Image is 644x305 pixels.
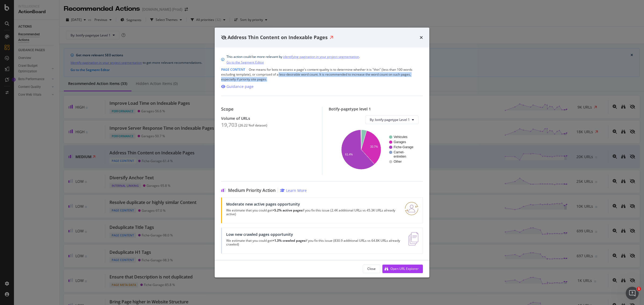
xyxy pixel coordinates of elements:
div: Guidance page [226,84,254,89]
div: ( 26.22 % of dataset ) [238,124,267,127]
img: e5DMFwAAAABJRU5ErkJggg== [408,232,418,246]
a: Guidance page [221,84,254,89]
button: Close [363,265,380,273]
div: Volume of URLs [221,116,316,121]
strong: +5.2% active pages [272,208,302,213]
text: Garages [394,140,406,144]
span: Page Content [221,67,245,72]
p: We estimate that you could get if you fix this issue (2.4K additional URLs vs 45.3K URLs already ... [226,209,398,216]
iframe: Intercom live chat [626,287,639,300]
div: Low new crawled pages opportunity [226,232,402,237]
button: Open URL Explorer [382,265,423,273]
div: 19,703 [221,122,237,128]
div: One means for bots to assess a page's content quality is to determine whether it is "thin" (less ... [221,67,423,82]
span: 1 [637,287,641,291]
div: This action could be more relevant by . [226,54,360,65]
text: Fiche-Garage [394,145,414,149]
span: | [246,67,248,72]
div: eye-slash [221,35,226,40]
text: Carnet- [394,150,404,154]
div: Botify-pagetype level 1 [329,107,423,111]
text: Vehicules [394,135,407,139]
div: times [420,34,423,41]
strong: +1.3% crawled pages [272,238,305,243]
div: Moderate new active pages opportunity [226,202,398,206]
div: Scope [221,107,316,112]
button: By: botify-pagetype Level 1 [365,116,419,124]
a: Go to the Segment Editor [226,59,264,65]
text: 33.7% [370,145,378,148]
a: Learn More [280,188,307,193]
text: Other [394,160,402,163]
svg: A chart. [333,128,419,170]
span: Address Thin Content on Indexable Pages [228,34,328,40]
text: 61.4% [345,153,353,156]
div: modal [215,28,429,277]
span: Medium Priority Action [228,188,276,193]
div: Close [367,266,376,271]
div: Open URL Explorer [390,266,419,271]
div: info banner [221,54,423,65]
img: RO06QsNG.png [405,202,418,215]
a: identifying pagination in your project segmentation [283,54,359,59]
p: We estimate that you could get if you fix this issue (830.9 additional URLs vs 64.8K URLs already... [226,239,402,246]
text: entretien [394,155,406,158]
span: By: botify-pagetype Level 1 [370,117,410,122]
div: Learn More [286,188,307,193]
